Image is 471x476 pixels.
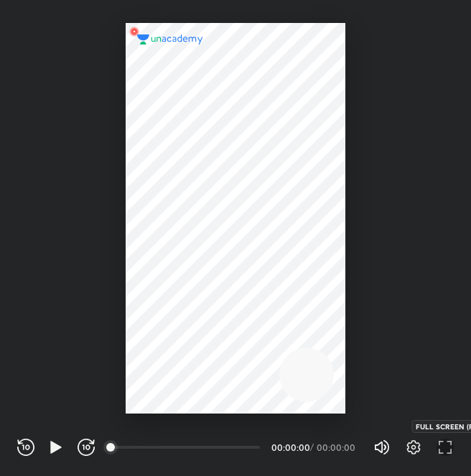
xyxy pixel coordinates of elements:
div: 00:00:00 [271,443,307,452]
img: wMgqJGBwKWe8AAAAABJRU5ErkJggg== [126,23,143,40]
div: 00:00:00 [317,443,356,452]
img: logo.2a7e12a2.svg [137,34,203,45]
div: / [310,443,314,452]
